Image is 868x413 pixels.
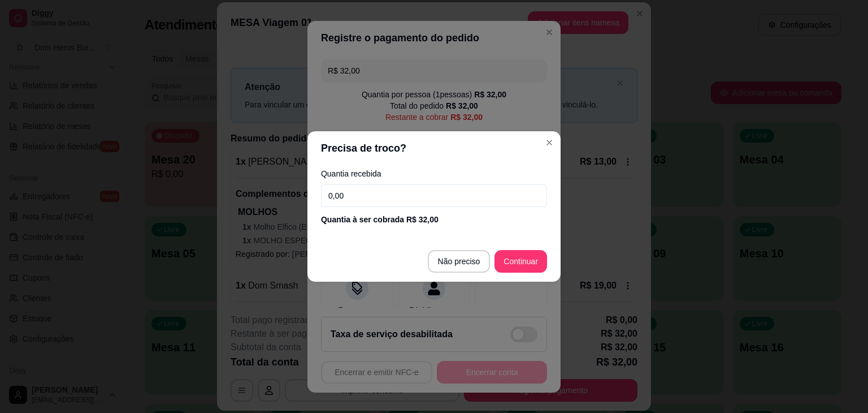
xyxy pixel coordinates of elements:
[321,170,547,178] label: Quantia recebida
[307,131,561,165] header: Precisa de troco?
[428,250,491,273] button: Não preciso
[494,250,547,273] button: Continuar
[540,134,558,152] button: Close
[321,214,547,225] div: Quantia à ser cobrada R$ 32,00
